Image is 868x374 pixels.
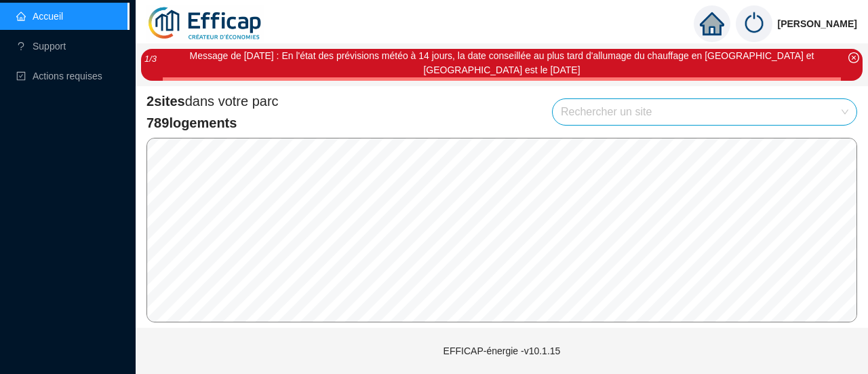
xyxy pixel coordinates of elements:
a: homeAccueil [16,11,63,22]
span: 2 sites [146,94,185,109]
span: close-circle [848,52,859,63]
span: EFFICAP-énergie - v10.1.15 [443,345,561,356]
span: home [700,12,724,36]
span: 789 logements [146,113,279,132]
span: dans votre parc [146,92,279,111]
i: 1 / 3 [144,54,157,64]
span: Actions requises [33,71,102,81]
img: power [736,5,772,42]
a: questionSupport [16,41,66,52]
span: check-square [16,71,26,81]
div: Message de [DATE] : En l'état des prévisions météo à 14 jours, la date conseillée au plus tard d'... [163,49,841,77]
span: [PERSON_NAME] [778,2,857,45]
canvas: Map [147,138,857,322]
